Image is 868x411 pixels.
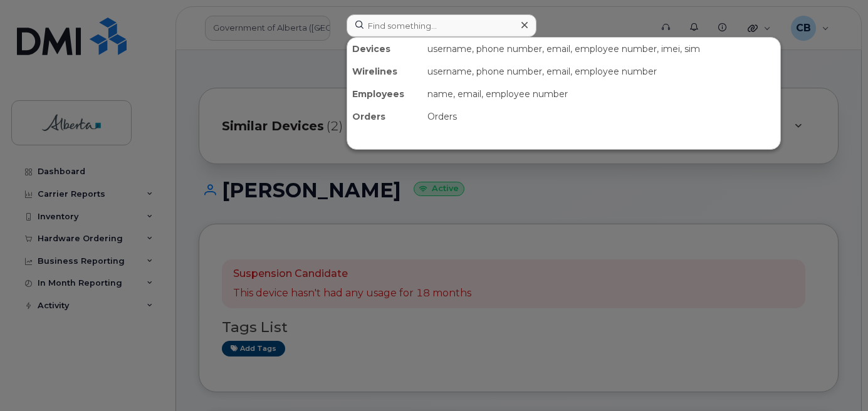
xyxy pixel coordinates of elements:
[422,105,780,128] div: Orders
[422,38,780,60] div: username, phone number, email, employee number, imei, sim
[422,60,780,83] div: username, phone number, email, employee number
[347,60,422,83] div: Wirelines
[347,83,422,105] div: Employees
[347,105,422,128] div: Orders
[347,38,422,60] div: Devices
[422,83,780,105] div: name, email, employee number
